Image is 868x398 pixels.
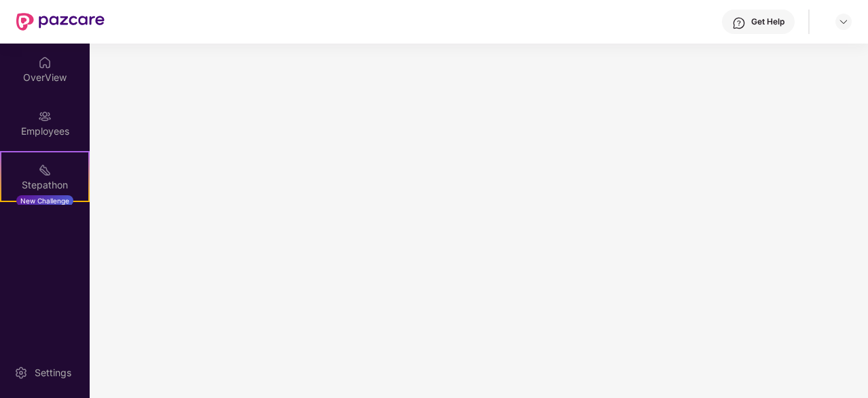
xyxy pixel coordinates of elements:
[1,178,88,192] div: Stepathon
[16,13,105,31] img: New Pazcare Logo
[751,16,784,27] div: Get Help
[838,16,849,27] img: svg+xml;base64,PHN2ZyBpZD0iRHJvcGRvd24tMzJ4MzIiIHhtbG5zPSJodHRwOi8vd3d3LnczLm9yZy8yMDAwL3N2ZyIgd2...
[38,163,52,177] img: svg+xml;base64,PHN2ZyB4bWxucz0iaHR0cDovL3d3dy53My5vcmcvMjAwMC9zdmciIHdpZHRoPSIyMSIgaGVpZ2h0PSIyMC...
[732,16,746,30] img: svg+xml;base64,PHN2ZyBpZD0iSGVscC0zMngzMiIgeG1sbnM9Imh0dHA6Ly93d3cudzMub3JnLzIwMDAvc3ZnIiB3aWR0aD...
[31,366,75,380] div: Settings
[38,110,52,123] img: svg+xml;base64,PHN2ZyBpZD0iRW1wbG95ZWVzIiB4bWxucz0iaHR0cDovL3d3dy53My5vcmcvMjAwMC9zdmciIHdpZHRoPS...
[14,366,28,380] img: svg+xml;base64,PHN2ZyBpZD0iU2V0dGluZy0yMHgyMCIgeG1sbnM9Imh0dHA6Ly93d3cudzMub3JnLzIwMDAvc3ZnIiB3aW...
[38,56,52,69] img: svg+xml;base64,PHN2ZyBpZD0iSG9tZSIgeG1sbnM9Imh0dHA6Ly93d3cudzMub3JnLzIwMDAvc3ZnIiB3aWR0aD0iMjAiIG...
[16,195,73,206] div: New Challenge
